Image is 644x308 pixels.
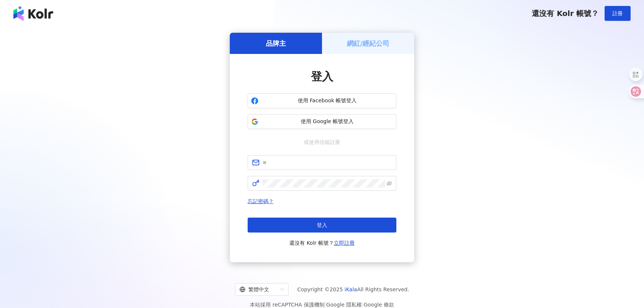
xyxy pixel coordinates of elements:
button: 註冊 [605,6,631,21]
img: logo [13,6,53,21]
span: eye-invisible [387,181,392,186]
a: iKala [345,286,357,292]
span: 或使用信箱註冊 [299,138,345,146]
span: 還沒有 Kolr 帳號？ [532,9,599,18]
button: 使用 Google 帳號登入 [248,114,396,129]
h5: 品牌主 [266,39,286,48]
h5: 網紅/經紀公司 [347,39,390,48]
button: 使用 Facebook 帳號登入 [248,93,396,108]
span: 登入 [317,222,327,228]
a: Google 條款 [364,302,394,308]
span: 使用 Facebook 帳號登入 [261,97,393,105]
span: | [362,302,364,308]
button: 登入 [248,218,396,232]
span: Copyright © 2025 All Rights Reserved. [297,285,409,294]
a: Google 隱私權 [326,302,362,308]
span: 使用 Google 帳號登入 [261,118,393,125]
div: 繁體中文 [239,283,277,295]
span: | [325,302,326,308]
span: 還沒有 Kolr 帳號？ [289,238,355,247]
span: 登入 [311,70,333,83]
span: 註冊 [612,10,623,16]
a: 忘記密碼？ [248,198,274,204]
a: 立即註冊 [334,240,355,246]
